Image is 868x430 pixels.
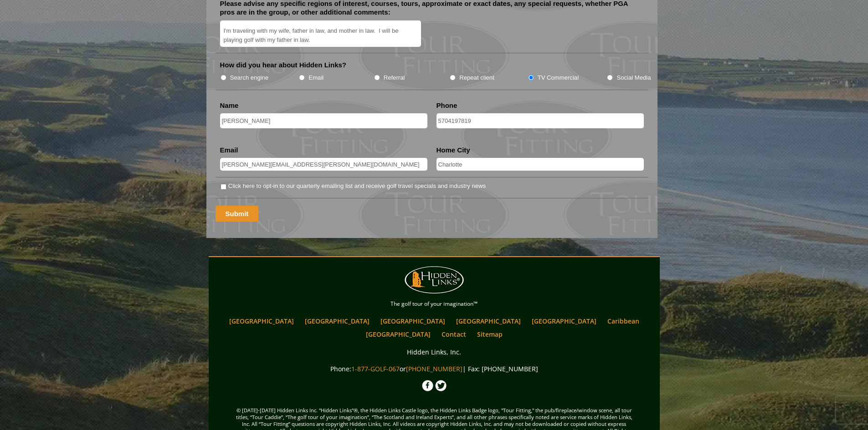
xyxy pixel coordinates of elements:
label: Phone [437,101,457,110]
label: Email [220,146,238,155]
a: Contact [437,328,471,341]
a: 1-877-GOLF-067 [351,364,400,373]
a: [PHONE_NUMBER] [406,364,462,373]
a: [GEOGRAPHIC_DATA] [452,314,525,328]
img: Facebook [422,380,433,391]
label: Search engine [230,73,269,82]
label: Email [308,73,324,82]
p: Phone: or | Fax: [PHONE_NUMBER] [211,363,657,374]
a: [GEOGRAPHIC_DATA] [225,314,298,328]
label: Name [220,101,239,110]
label: Social Media [616,73,651,82]
a: Sitemap [473,328,507,341]
a: [GEOGRAPHIC_DATA] [527,314,601,328]
img: Twitter [435,380,447,391]
a: [GEOGRAPHIC_DATA] [361,328,435,341]
label: Home City [437,146,470,155]
input: Submit [216,206,259,222]
label: How did you hear about Hidden Links? [220,61,347,70]
a: [GEOGRAPHIC_DATA] [300,314,374,328]
label: Referral [384,73,405,82]
label: TV Commercial [538,73,579,82]
a: Caribbean [603,314,644,328]
a: [GEOGRAPHIC_DATA] [376,314,450,328]
label: Click here to opt-in to our quarterly emailing list and receive golf travel specials and industry... [228,182,486,191]
label: Repeat client [459,73,494,82]
textarea: Specific Preferred Dates: [DATE]: Arrive in [GEOGRAPHIC_DATA] (travel day) [DATE]: Play Portmarno... [220,20,421,47]
p: Hidden Links, Inc. [211,346,657,358]
p: The golf tour of your imagination™ [211,299,657,309]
